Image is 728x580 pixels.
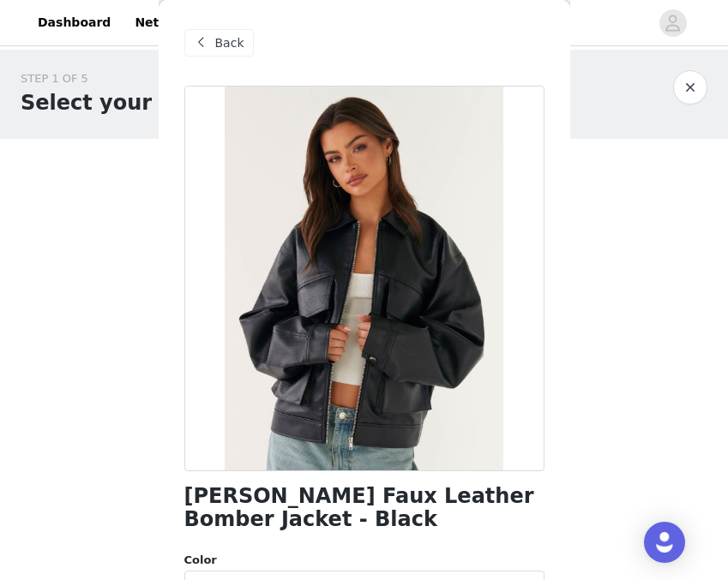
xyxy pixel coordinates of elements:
div: Color [184,552,544,569]
div: avatar [665,9,681,37]
div: STEP 1 OF 5 [21,70,238,87]
h1: Select your styles! [21,87,238,118]
span: Back [215,34,244,52]
h1: [PERSON_NAME] Faux Leather Bomber Jacket - Black [184,485,544,531]
a: Dashboard [27,3,121,42]
div: Open Intercom Messenger [644,522,685,563]
a: Networks [124,3,209,42]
